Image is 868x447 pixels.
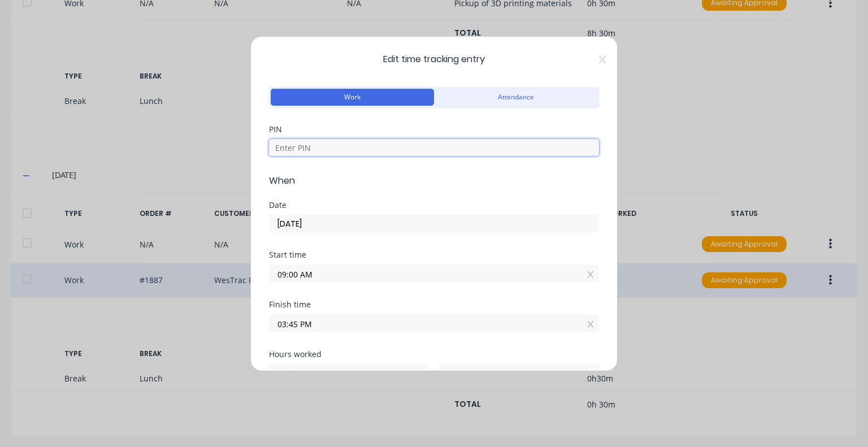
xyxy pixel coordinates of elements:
div: Hours worked [269,350,599,358]
div: Date [269,201,599,209]
div: PIN [269,125,599,133]
label: hours [292,367,429,381]
div: Finish time [269,301,599,309]
button: Attendance [434,89,597,106]
div: Start time [269,251,599,259]
span: When [269,174,599,188]
span: Edit time tracking entry [269,53,599,66]
input: 0 [270,364,289,381]
input: Enter PIN [269,139,599,156]
label: minutes [462,367,598,381]
input: 0 [439,364,459,381]
button: Work [271,89,434,106]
